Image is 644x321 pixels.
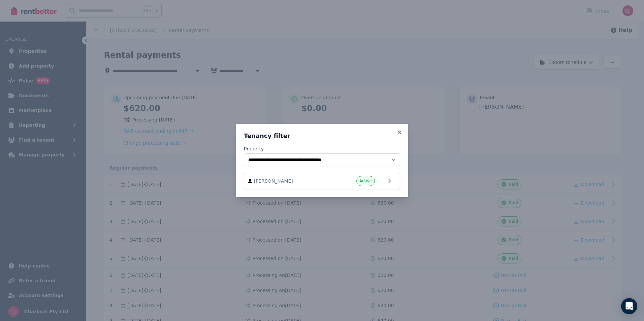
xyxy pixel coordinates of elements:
[621,298,637,314] div: Open Intercom Messenger
[244,132,400,140] h3: Tenancy filter
[244,173,400,189] a: [PERSON_NAME]Active
[244,145,264,152] label: Property
[359,178,372,184] span: Active
[254,178,331,184] span: [PERSON_NAME]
